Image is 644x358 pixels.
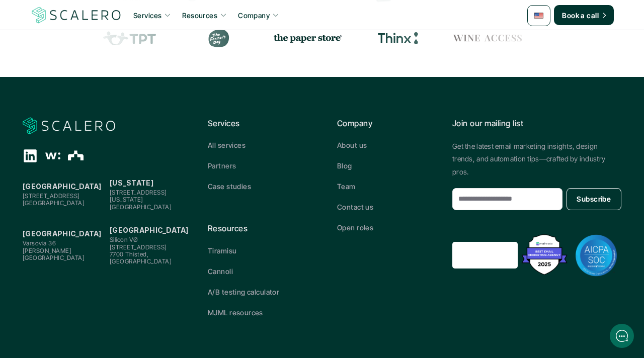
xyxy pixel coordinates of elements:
[337,117,436,130] p: Company
[110,250,172,265] span: 7700 Thisted, [GEOGRAPHIC_DATA]
[337,202,436,212] a: Contact us
[337,140,436,150] a: About us
[23,247,71,254] span: [PERSON_NAME]
[208,266,233,277] p: Cannoli
[337,202,373,212] p: Contact us
[23,182,102,191] strong: [GEOGRAPHIC_DATA]
[23,192,80,200] span: [STREET_ADDRESS]
[110,178,153,187] strong: [US_STATE]
[208,181,251,192] p: Case studies
[110,189,167,196] span: [STREET_ADDRESS]
[554,5,614,25] a: Book a call
[208,222,307,235] p: Resources
[337,222,373,233] p: Open roles
[567,188,621,210] button: Subscribe
[23,199,85,207] span: [GEOGRAPHIC_DATA]
[208,266,307,277] a: Cannoli
[208,181,307,192] a: Case studies
[15,49,186,65] h1: Hi! Welcome to [GEOGRAPHIC_DATA].
[337,160,436,171] a: Blog
[208,307,307,318] a: MJML resources
[208,140,246,150] p: All services
[30,6,123,25] img: Scalero company logotype
[208,140,307,150] a: All services
[238,10,270,21] p: Company
[534,11,544,21] img: 🇺🇸
[182,10,217,21] p: Resources
[23,254,85,261] span: [GEOGRAPHIC_DATA]
[208,245,236,256] p: Tiramisu
[23,239,56,247] span: Varsovia 36
[562,10,599,21] p: Book a call
[208,160,236,171] p: Partners
[30,6,123,24] a: Scalero company logotype
[23,117,115,136] img: Scalero company logotype
[110,226,189,234] strong: [GEOGRAPHIC_DATA]
[110,236,138,243] span: Silicon VØ
[208,245,307,256] a: Tiramisu
[208,287,307,297] a: A/B testing calculator
[519,232,570,278] img: Best Email Marketing Agency 2025 - Recognized by Mailmodo
[15,67,186,115] h2: Let us know if we can help with lifecycle marketing.
[133,10,162,21] p: Services
[208,117,307,130] p: Services
[452,117,621,130] p: Join our mailing list
[110,196,172,210] span: [US_STATE][GEOGRAPHIC_DATA]
[337,140,367,150] p: About us
[337,222,436,233] a: Open roles
[452,140,621,178] p: Get the latest email marketing insights, design trends, and automation tips—crafted by industry p...
[65,139,121,147] span: New conversation
[337,181,356,192] p: Team
[208,287,279,297] p: A/B testing calculator
[208,307,263,318] p: MJML resources
[110,243,167,251] span: [STREET_ADDRESS]
[84,293,127,300] span: We run on Gist
[16,133,186,153] button: New conversation
[610,324,634,348] iframe: gist-messenger-bubble-iframe
[337,160,352,171] p: Blog
[23,117,115,135] a: Scalero company logotype
[23,229,102,238] strong: [GEOGRAPHIC_DATA]
[208,160,307,171] a: Partners
[337,181,436,192] a: Team
[577,194,611,204] p: Subscribe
